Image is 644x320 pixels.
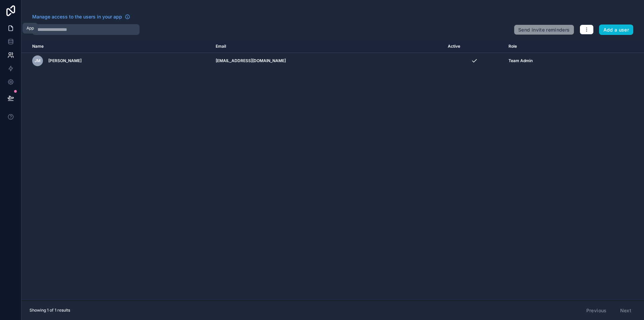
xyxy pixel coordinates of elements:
[32,13,122,20] span: Manage access to the users in your app
[599,25,634,35] button: Add a user
[444,40,504,53] th: Active
[26,26,34,31] div: App
[30,308,70,313] span: Showing 1 of 1 results
[504,40,600,53] th: Role
[35,58,41,63] span: JM
[212,53,444,69] td: [EMAIL_ADDRESS][DOMAIN_NAME]
[21,40,644,301] div: scrollable content
[32,13,130,20] a: Manage access to the users in your app
[212,40,444,53] th: Email
[508,58,533,63] span: Team Admin
[21,40,212,53] th: Name
[48,58,82,63] span: [PERSON_NAME]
